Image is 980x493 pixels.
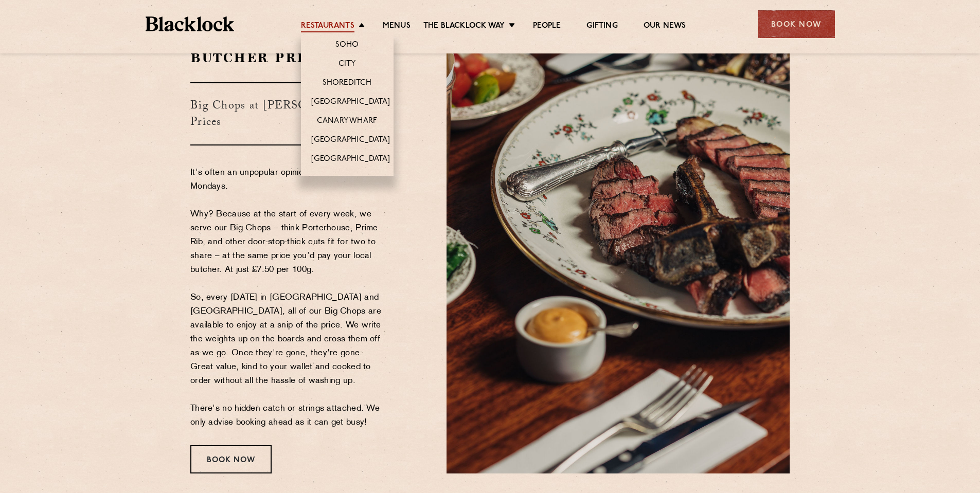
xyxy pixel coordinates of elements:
[301,21,354,32] a: Restaurants
[383,21,411,32] a: Menus
[311,135,390,147] a: [GEOGRAPHIC_DATA]
[190,49,387,67] h2: Butcher Price [DATE]
[317,116,377,127] a: Canary Wharf
[758,10,835,38] div: Book Now
[447,49,790,473] img: Porterhouse-Shoreditch.jpg
[190,166,387,430] p: It's often an unpopular opinion, but we LOVE Mondays. Why? Because at the start of every week, we...
[311,154,390,166] a: [GEOGRAPHIC_DATA]
[586,21,617,32] a: Gifting
[335,40,359,51] a: Soho
[533,21,561,32] a: People
[311,97,390,108] a: [GEOGRAPHIC_DATA]
[190,82,387,145] h3: Big Chops at [PERSON_NAME] Prices
[423,21,505,32] a: The Blacklock Way
[323,78,372,89] a: Shoreditch
[644,21,686,32] a: Our News
[338,59,356,70] a: City
[146,16,235,31] img: BL_Textured_Logo-footer-cropped.svg
[190,445,272,473] div: Book Now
